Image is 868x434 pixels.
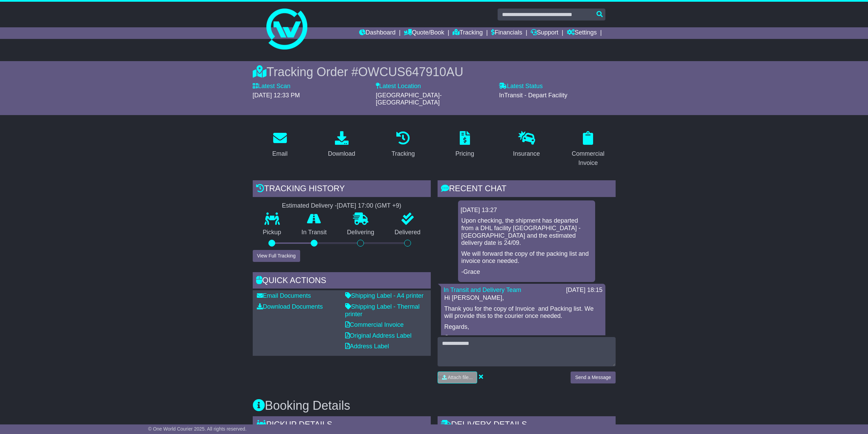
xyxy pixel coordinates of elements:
[499,83,543,90] label: Latest Status
[253,83,291,90] label: Latest Scan
[565,149,611,168] div: Commercial Invoice
[491,27,522,39] a: Financials
[461,268,592,276] p: -Grace
[451,129,479,161] a: Pricing
[455,149,474,158] div: Pricing
[253,180,431,199] div: Tracking history
[257,303,323,310] a: Download Documents
[148,426,247,432] span: © One World Courier 2025. All rights reserved.
[453,27,483,39] a: Tracking
[444,286,521,293] a: In Transit and Delivery Team
[345,332,412,339] a: Original Address Label
[461,207,592,214] div: [DATE] 13:27
[444,334,602,341] p: Grace
[499,92,567,99] span: InTransit - Depart Facility
[376,83,421,90] label: Latest Location
[444,305,602,320] p: Thank you for the copy of Invoice and Packing list. We will provide this to the courier once needed.
[253,92,300,99] span: [DATE] 12:33 PM
[509,129,544,161] a: Insurance
[291,229,337,236] p: In Transit
[461,217,592,247] p: Upon checking, the shipment has departed from a DHL facility [GEOGRAPHIC_DATA] - [GEOGRAPHIC_DATA...
[513,149,540,158] div: Insurance
[531,27,558,39] a: Support
[272,149,288,158] div: Email
[345,343,389,350] a: Address Label
[257,292,311,299] a: Email Documents
[567,27,597,39] a: Settings
[268,129,292,161] a: Email
[253,229,292,236] p: Pickup
[337,202,401,210] div: [DATE] 17:00 (GMT +9)
[404,27,444,39] a: Quote/Book
[392,149,415,158] div: Tracking
[358,65,463,79] span: OWCUS647910AU
[253,250,300,262] button: View Full Tracking
[345,303,420,318] a: Shipping Label - Thermal printer
[461,250,592,265] p: We will forward the copy of the packing list and invoice once needed.
[384,229,431,236] p: Delivered
[323,129,359,161] a: Download
[253,272,431,291] div: Quick Actions
[376,92,442,106] span: [GEOGRAPHIC_DATA]-[GEOGRAPHIC_DATA]
[253,202,431,210] div: Estimated Delivery -
[253,399,616,412] h3: Booking Details
[444,323,602,331] p: Regards,
[566,286,603,294] div: [DATE] 18:15
[345,292,424,299] a: Shipping Label - A4 printer
[359,27,396,39] a: Dashboard
[387,129,419,161] a: Tracking
[253,65,616,79] div: Tracking Order #
[438,180,616,199] div: RECENT CHAT
[345,321,404,328] a: Commercial Invoice
[444,294,602,302] p: Hi [PERSON_NAME],
[337,229,385,236] p: Delivering
[561,129,616,170] a: Commercial Invoice
[571,372,615,383] button: Send a Message
[328,149,355,158] div: Download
